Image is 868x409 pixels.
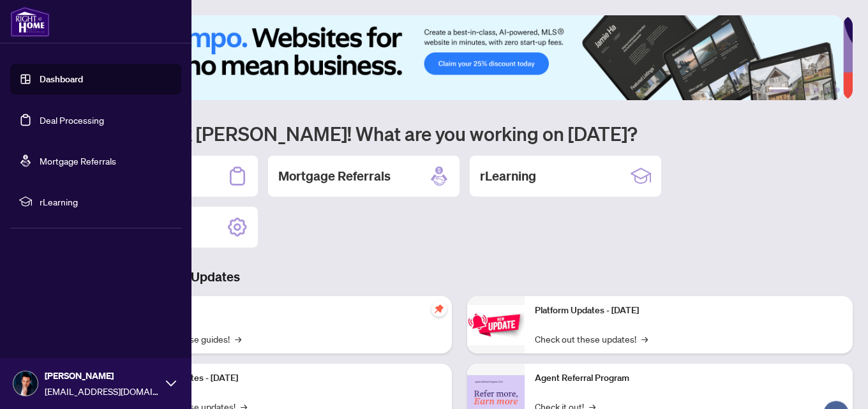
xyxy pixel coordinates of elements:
[13,371,38,396] img: Profile Icon
[480,167,536,185] h2: rLearning
[40,114,104,126] a: Deal Processing
[66,15,843,100] img: Slide 0
[535,304,842,318] p: Platform Updates - [DATE]
[814,87,819,93] button: 4
[10,6,50,37] img: logo
[817,364,855,403] button: Open asap
[66,121,853,145] h1: Welcome back [PERSON_NAME]! What are you working on [DATE]?
[535,332,648,346] a: Check out these updates!→
[40,73,83,85] a: Dashboard
[134,371,442,385] p: Platform Updates - [DATE]
[134,304,442,318] p: Self-Help
[40,155,116,167] a: Mortgage Referrals
[45,369,160,383] span: [PERSON_NAME]
[768,87,789,93] button: 1
[431,301,447,316] span: pushpin
[835,87,840,93] button: 6
[66,268,853,286] h3: Brokerage & Industry Updates
[804,87,809,93] button: 3
[40,195,172,209] span: rLearning
[278,167,391,185] h2: Mortgage Referrals
[45,384,160,398] span: [EMAIL_ADDRESS][DOMAIN_NAME]
[467,305,525,345] img: Platform Updates - June 23, 2025
[825,87,830,93] button: 5
[535,371,842,385] p: Agent Referral Program
[235,332,241,346] span: →
[794,87,799,93] button: 2
[641,332,648,346] span: →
